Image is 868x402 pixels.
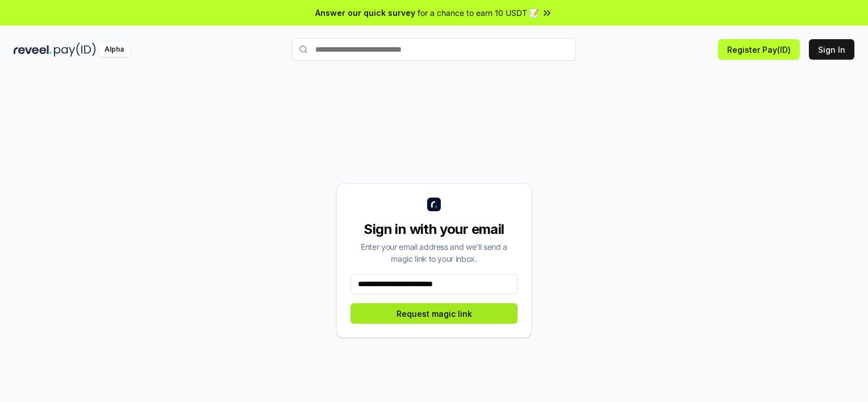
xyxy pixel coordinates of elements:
[427,198,441,211] img: logo_small
[418,7,539,19] span: for a chance to earn 10 USDT 📝
[350,220,518,238] div: Sign in with your email
[809,39,854,60] button: Sign In
[14,43,52,57] img: reveel_dark
[54,43,96,57] img: pay_id
[98,43,130,57] div: Alpha
[350,241,518,265] div: Enter your email address and we’ll send a magic link to your inbox.
[350,303,518,324] button: Request magic link
[718,39,800,60] button: Register Pay(ID)
[315,7,415,19] span: Answer our quick survey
